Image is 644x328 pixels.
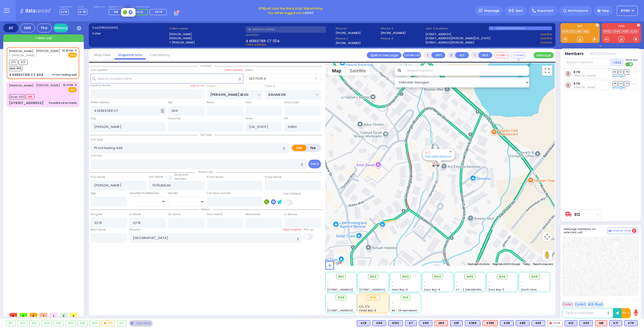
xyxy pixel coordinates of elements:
span: [PERSON_NAME] [36,83,60,87]
label: Apt [168,101,173,105]
input: Search member [564,59,611,66]
span: members [174,177,187,181]
div: BLS [579,320,593,326]
span: KY101 [621,9,630,13]
span: Message [484,8,499,13]
label: [PERSON_NAME] [169,36,244,40]
span: Call type [197,133,214,137]
label: EMS [560,25,600,28]
label: Last 3 location [425,26,489,31]
label: Save as POI [190,84,205,87]
label: Destination [246,212,261,216]
div: 901 [7,320,15,326]
span: Driver-K30 [9,94,25,99]
span: - [359,280,361,284]
div: K399 [482,320,498,326]
div: ALS [482,320,498,326]
label: Caller: [92,31,167,36]
label: Use Callback [284,192,301,196]
a: K53 [583,30,590,33]
button: BUS [478,52,492,58]
img: Google [327,259,343,266]
div: K49 [500,320,514,326]
a: [PERSON_NAME] [9,49,33,53]
div: [STREET_ADDRESS] [9,101,44,106]
span: BUS-912 [9,66,22,71]
span: Sanz Bay-4 [424,288,440,292]
button: Toggle fullscreen view [542,66,552,76]
label: State [246,117,253,121]
div: K80 [516,320,530,326]
label: Last Name [149,175,163,179]
span: 0 [20,313,27,317]
span: K75, K79 [359,305,370,309]
span: ✕ [74,49,77,53]
label: Call Location [91,68,108,72]
div: K12 [565,320,577,326]
span: - [424,284,425,288]
span: Phone 3 [381,26,424,31]
span: 1 [40,313,47,317]
label: Back Home [91,228,106,232]
span: 4 KERESTIER CT 004 [246,38,280,42]
label: Medic on call [109,6,125,9]
span: 905 [467,274,473,279]
button: UNIT [431,52,445,58]
a: Send again [613,75,626,78]
span: DR [613,70,618,74]
span: 0 [30,313,37,317]
a: Call History [146,53,174,57]
label: Clear address [225,68,243,72]
label: ZIP [284,117,288,121]
div: M8 [595,320,607,326]
label: EMS [292,145,307,151]
div: BLS [500,320,514,326]
button: Notifications [590,51,616,57]
button: Show satellite imagery [345,66,370,76]
span: Important [537,9,553,13]
span: You will be logged out in [268,11,314,15]
span: [0812202531] [99,26,118,30]
button: Send [308,160,321,168]
a: K79 [574,70,580,74]
span: just took the line & start dispatching. [259,6,323,11]
span: Send text [625,58,638,62]
label: Cross 1 [207,84,216,88]
span: 902 [370,274,376,279]
span: - [327,284,329,288]
div: K54 [372,320,386,326]
label: Dispatcher [60,6,72,9]
button: Map camera controls [542,232,552,242]
span: AT - 2 [GEOGRAPHIC_DATA] [456,288,493,292]
button: Code 2 [574,301,587,307]
div: FD38 [547,320,562,326]
div: ALS [434,320,448,326]
a: 912 [425,151,430,155]
span: SECTION 4 [246,74,314,83]
span: - [456,280,458,284]
label: Fire [306,145,320,151]
span: M8 [114,10,118,14]
label: Location Name [91,83,110,87]
div: BLS [372,320,386,326]
span: [STREET_ADDRESS][PERSON_NAME] [327,288,375,292]
span: - [392,280,393,284]
a: 912 [574,213,580,216]
span: - [488,284,490,288]
span: TR [624,70,629,74]
div: 905 [54,320,63,326]
span: 03:57 [305,11,314,15]
div: 902 [18,320,27,326]
img: comment-alt.png [609,230,611,232]
span: Phone 2 [336,36,379,41]
span: SO [618,70,623,74]
span: 10:11 PM [63,83,73,87]
span: - [392,284,393,288]
label: [PERSON_NAME] [169,32,244,36]
input: Search location [404,66,530,76]
a: History [53,24,68,32]
button: Show street map [328,66,345,76]
div: BLS [357,320,370,326]
span: 904 [434,274,441,279]
input: Search location here [91,74,244,83]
